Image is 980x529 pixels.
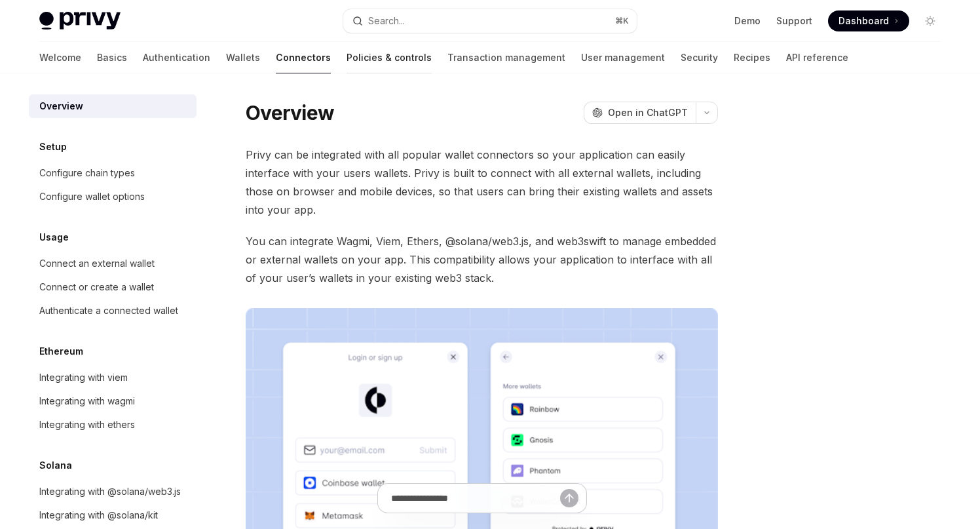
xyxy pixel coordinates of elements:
span: Privy can be integrated with all popular wallet connectors so your application can easily interfa... [246,146,718,219]
span: ⌘ K [615,16,629,26]
span: Dashboard [839,14,889,28]
button: Send message [560,489,578,507]
a: Security [681,42,718,73]
div: Integrating with ethers [39,417,135,433]
a: Configure chain types [29,161,197,185]
div: Connect or create a wallet [39,279,154,295]
h5: Solana [39,458,72,473]
a: Demo [734,14,761,28]
button: Search...⌘K [343,9,637,33]
a: Configure wallet options [29,185,197,208]
img: light logo [39,12,121,30]
a: Integrating with viem [29,366,197,389]
div: Overview [39,98,83,114]
a: API reference [786,42,848,73]
div: Search... [368,13,405,29]
div: Connect an external wallet [39,256,155,271]
div: Configure wallet options [39,189,145,205]
a: Integrating with ethers [29,413,197,437]
h5: Setup [39,139,67,155]
a: Overview [29,94,197,118]
a: Authenticate a connected wallet [29,299,197,323]
a: Integrating with wagmi [29,389,197,413]
a: Transaction management [447,42,565,73]
a: Welcome [39,42,81,73]
a: Integrating with @solana/web3.js [29,480,197,503]
div: Configure chain types [39,165,135,181]
a: Support [776,14,812,28]
span: Open in ChatGPT [608,106,688,119]
a: Recipes [734,42,770,73]
span: You can integrate Wagmi, Viem, Ethers, @solana/web3.js, and web3swift to manage embedded or exter... [246,232,718,287]
a: User management [581,42,665,73]
div: Integrating with viem [39,370,128,385]
div: Authenticate a connected wallet [39,303,178,319]
a: Dashboard [828,10,909,31]
div: Integrating with @solana/web3.js [39,484,181,500]
div: Integrating with @solana/kit [39,507,158,523]
button: Open in ChatGPT [584,102,696,124]
a: Policies & controls [347,42,432,73]
h5: Ethereum [39,343,83,359]
div: Integrating with wagmi [39,393,135,409]
a: Connectors [276,42,331,73]
a: Connect an external wallet [29,252,197,275]
a: Basics [97,42,127,73]
h1: Overview [246,101,334,125]
h5: Usage [39,229,69,245]
a: Connect or create a wallet [29,275,197,299]
a: Authentication [143,42,210,73]
button: Toggle dark mode [920,10,941,31]
a: Integrating with @solana/kit [29,503,197,527]
a: Wallets [226,42,260,73]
